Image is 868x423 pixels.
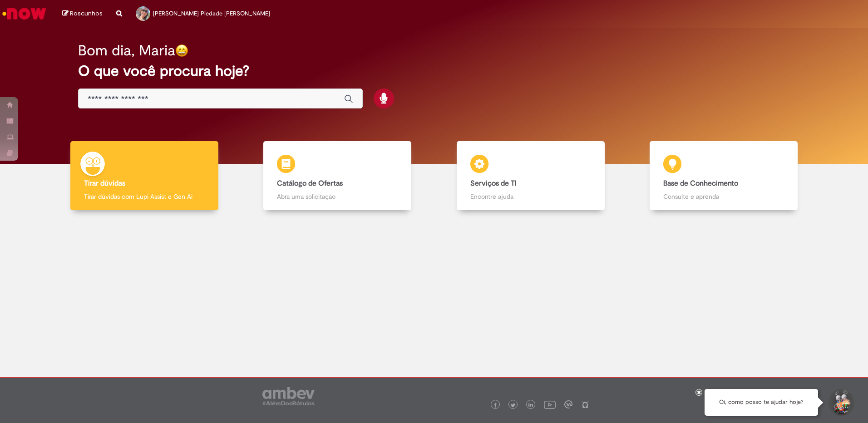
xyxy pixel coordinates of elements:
[48,141,241,211] a: Tirar dúvidas Tirar dúvidas com Lupi Assist e Gen Ai
[277,192,398,201] p: Abra uma solicitação
[241,141,434,211] a: Catálogo de Ofertas Abra uma solicitação
[663,192,784,201] p: Consulte e aprenda
[78,43,175,59] h2: Bom dia, Maria
[84,192,205,201] p: Tirar dúvidas com Lupi Assist e Gen Ai
[70,9,103,18] span: Rascunhos
[581,400,589,408] img: logo_footer_naosei.png
[511,403,515,408] img: logo_footer_twitter.png
[544,398,556,410] img: logo_footer_youtube.png
[528,403,533,408] img: logo_footer_linkedin.png
[175,44,188,57] img: happy-face.png
[62,10,103,18] a: Rascunhos
[564,400,572,408] img: logo_footer_workplace.png
[1,5,48,23] img: ServiceNow
[84,179,125,188] b: Tirar dúvidas
[277,179,343,188] b: Catálogo de Ofertas
[153,10,270,17] span: [PERSON_NAME] Piedade [PERSON_NAME]
[663,179,738,188] b: Base de Conhecimento
[262,387,315,405] img: logo_footer_ambev_rotulo_gray.png
[705,389,818,416] div: Oi, como posso te ajudar hoje?
[434,141,627,211] a: Serviços de TI Encontre ajuda
[827,389,854,416] button: Iniciar Conversa de Suporte
[470,192,591,201] p: Encontre ajuda
[493,403,498,408] img: logo_footer_facebook.png
[627,141,821,211] a: Base de Conhecimento Consulte e aprenda
[78,63,790,79] h2: O que você procura hoje?
[470,179,517,188] b: Serviços de TI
